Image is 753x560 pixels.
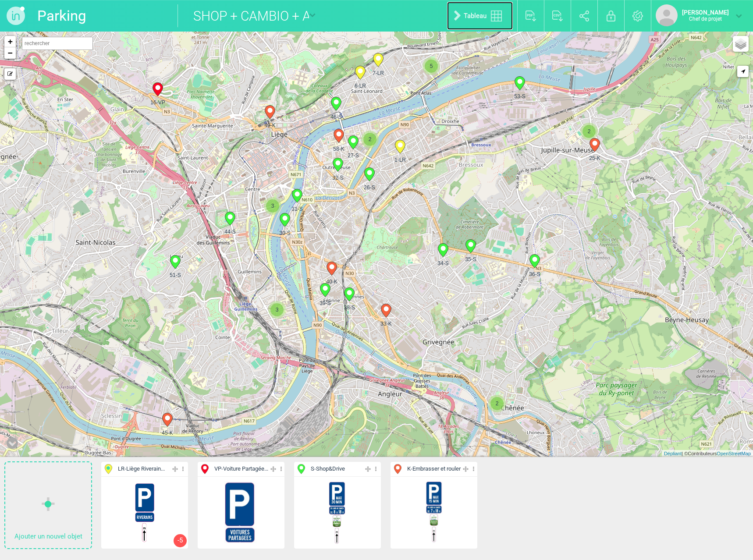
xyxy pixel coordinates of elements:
[224,229,235,235] font: 44-S
[588,128,591,135] font: 2
[412,465,461,472] font: Embrasser et rouler
[126,465,165,472] font: Liège Riverain...
[4,36,16,47] a: Zoom avant
[437,260,448,266] font: 34-S
[407,465,411,472] font: K
[316,465,345,472] font: Shop&Drive
[314,465,316,472] font: -
[223,480,259,545] img: 145421738773.jpe
[124,465,126,472] font: -
[279,230,290,236] font: 30-S
[380,321,391,327] font: 33-K
[344,305,355,311] font: 38-S
[223,465,268,472] font: Voiture Partagée...
[150,99,165,106] font: 16-VP
[264,122,275,128] font: 49-K
[373,70,384,76] font: 7-LR
[682,9,729,16] font: [PERSON_NAME]
[37,4,169,27] a: Parking [GEOGRAPHIC_DATA]
[682,451,688,456] font: | ©
[320,300,330,306] font: 39-S
[330,114,341,120] font: 46-S
[170,272,181,278] font: 51-S
[664,451,682,456] a: Dépliant
[22,37,93,50] input: rechercher
[5,462,91,548] a: Ajouter un nouvel objet
[118,465,124,472] font: LR
[369,136,372,142] font: 2
[348,152,359,159] font: 27-S
[221,465,223,472] font: -
[529,271,540,277] font: 36-S
[496,401,499,407] font: 2
[364,184,375,191] font: 26-S
[333,146,344,152] font: 58-K
[14,532,82,540] font: Ajouter un nouvel objet
[656,4,678,26] img: default_avatar.png
[394,157,406,163] font: 1-LR
[8,48,13,57] font: −
[311,465,314,472] font: S
[526,11,536,21] img: export_pdf.svg
[607,11,615,21] img: locked.svg
[656,4,742,26] a: [PERSON_NAME]Chef de projet
[589,155,600,161] font: 25-K
[37,7,177,47] font: Parking [GEOGRAPHIC_DATA]
[355,83,366,89] font: 6-LR
[632,11,643,21] img: settings.svg
[411,465,412,472] font: -
[430,63,433,69] font: 5
[465,256,476,262] font: 35-S
[424,480,444,545] img: 131200708797.jpe
[276,307,279,313] font: 3
[8,37,13,46] font: +
[552,11,563,21] img: export_csv.svg
[717,451,751,456] a: OpenStreetMap
[332,175,343,181] font: 32-S
[271,203,274,209] font: 3
[178,536,183,544] font: -5
[688,451,717,456] font: Contributeurs
[132,480,157,545] img: 144241906668.png
[214,465,221,472] font: VP
[491,11,502,21] img: tableau.svg
[579,11,590,21] img: share.svg
[733,36,749,52] a: Couches
[327,480,348,545] img: 131238905293.jpe
[326,279,337,285] font: 40-K
[514,93,525,99] font: 53-S
[447,2,513,30] a: Tableau
[291,206,302,212] font: 31-S
[162,430,173,436] font: 45-K
[464,12,487,20] font: Tableau
[689,16,722,22] font: Chef de projet
[4,47,16,59] a: Zoom arrière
